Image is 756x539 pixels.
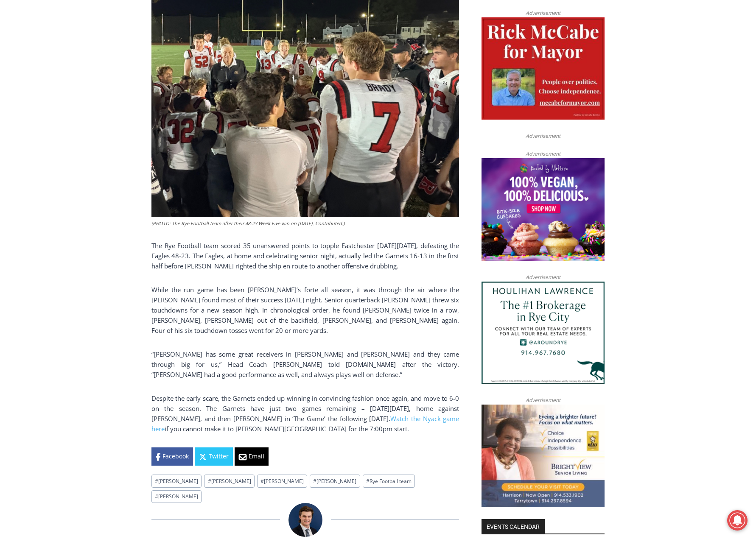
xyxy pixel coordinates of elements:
span: # [260,478,264,485]
a: Intern @ [DOMAIN_NAME] [204,82,411,106]
img: McCabe for Mayor [482,17,605,120]
span: Advertisement [517,273,569,281]
span: # [208,478,211,485]
img: Charlie Morris headshot PROFESSIONAL HEADSHOT [288,503,322,537]
a: #[PERSON_NAME] [151,490,202,503]
a: #[PERSON_NAME] [310,475,360,488]
a: Facebook [151,447,193,465]
span: # [313,478,316,485]
span: # [366,478,370,485]
span: Intern @ [DOMAIN_NAME] [222,84,393,103]
p: Despite the early scare, the Garnets ended up winning in convincing fashion once again, and move ... [151,393,459,434]
span: # [155,493,158,500]
div: "At the 10am stand-up meeting, each intern gets a chance to take [PERSON_NAME] and the other inte... [214,0,401,82]
a: #[PERSON_NAME] [151,475,202,488]
img: Houlihan Lawrence The #1 Brokerage in Rye City [482,282,605,384]
img: Brightview Senior Living [482,405,605,507]
p: While the run game has been [PERSON_NAME]’s forte all season, it was through the air where the [P... [151,285,459,335]
a: #[PERSON_NAME] [204,475,254,488]
span: Advertisement [517,132,569,140]
a: Twitter [195,447,233,465]
a: Email [235,447,269,465]
h2: Events Calendar [482,519,545,533]
span: Advertisement [517,9,569,17]
a: #Rye Football team [363,475,415,488]
p: The Rye Football team scored 35 unanswered points to topple Eastchester [DATE][DATE], defeating t... [151,240,459,271]
figcaption: (PHOTO: The Rye Football team after their 48-23 Week Five win on [DATE]. Contributed.) [151,220,459,227]
span: # [155,478,158,485]
p: “[PERSON_NAME] has some great receivers in [PERSON_NAME] and [PERSON_NAME] and they came through ... [151,349,459,380]
span: Advertisement [517,396,569,404]
img: Baked by Melissa [482,158,605,261]
span: Advertisement [517,150,569,158]
a: #[PERSON_NAME] [257,475,307,488]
